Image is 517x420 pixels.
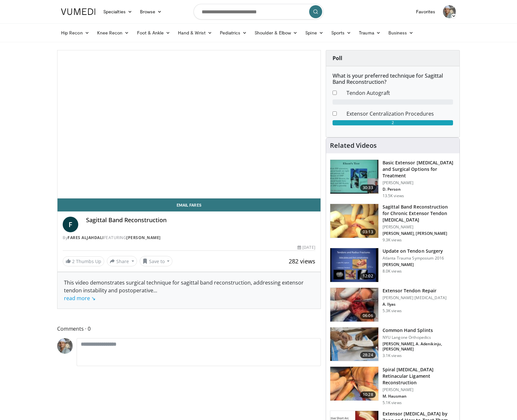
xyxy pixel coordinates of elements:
a: [PERSON_NAME] [126,235,161,240]
span: 12:02 [360,273,376,279]
p: [PERSON_NAME], A. Adenikinju, [PERSON_NAME] [383,341,456,352]
p: A. Ilyas [383,302,447,307]
p: [PERSON_NAME] [MEDICAL_DATA] [383,295,447,300]
button: Share [107,256,137,266]
p: D. Person [383,187,456,192]
a: 06:06 Extensor Tendon Repair [PERSON_NAME] [MEDICAL_DATA] A. Ilyas 5.3K views [330,287,456,322]
a: 10:28 Spiral [MEDICAL_DATA] Retinacular Ligament Reconstruction [PERSON_NAME] M. Hausman 5.1K views [330,366,456,405]
p: NYU Langone Orthopedics [383,335,456,340]
a: Favorites [412,5,439,18]
h4: Sagittal Band Reconstruction [86,217,315,224]
video-js: Video Player [57,50,321,198]
a: Spine [301,26,327,39]
p: 5.3K views [383,308,402,313]
input: Search topics, interventions [194,4,323,19]
h3: Update on Tendon Surgery [383,248,444,254]
span: 282 views [289,257,315,265]
span: 06:06 [360,312,376,319]
h3: Common Hand Splints [383,327,456,334]
a: Shoulder & Elbow [251,26,301,39]
span: 03:13 [360,229,376,235]
span: 10:28 [360,391,376,398]
h3: Spiral [MEDICAL_DATA] Retinacular Ligament Reconstruction [383,366,456,386]
div: This video demonstrates surgical technique for sagittal band reconstruction, addressing extensor ... [64,279,314,302]
a: Hand & Wrist [174,26,216,39]
div: By FEATURING [63,235,315,241]
p: [PERSON_NAME] [383,387,456,392]
button: Save to [140,256,173,266]
a: Knee Recon [93,26,133,39]
a: Hip Recon [57,26,93,39]
a: Email Fares [57,198,321,211]
span: 2 [72,258,75,264]
p: 9.3K views [383,237,402,243]
a: Business [385,26,418,39]
img: bed40874-ca21-42dc-8a42-d9b09b7d8d58.150x105_q85_crop-smart_upscale.jpg [330,160,378,194]
h3: Sagittal Band Reconstruction for Chronic Extensor Tendon [MEDICAL_DATA] [383,204,456,223]
p: 5.1K views [383,400,402,405]
p: Atlanta Trauma Symposium 2016 [383,256,444,261]
h4: Related Videos [330,142,377,149]
a: Specialties [99,5,136,18]
p: M. Hausman [383,394,456,399]
a: read more ↘ [64,295,95,302]
h3: Basic Extensor [MEDICAL_DATA] and Surgical Options for Treatment [383,159,456,179]
a: 28:24 Common Hand Splints NYU Langone Orthopedics [PERSON_NAME], A. Adenikinju, [PERSON_NAME] 3.1... [330,327,456,362]
div: 2 [333,120,453,125]
img: ae5d93ec-584c-4ffc-8ec6-81a2f8ba1e43.jpg.150x105_q85_crop-smart_upscale.jpg [330,327,378,361]
img: Avatar [443,5,456,18]
a: Trauma [355,26,385,39]
p: 13.5K views [383,193,404,198]
dd: Extensor Centralization Procedures [342,110,458,118]
p: [PERSON_NAME] [383,180,456,185]
p: 3.1K views [383,353,402,358]
h6: What is your preferred technique for Sagittal Band Reconstruction? [333,73,453,85]
span: 28:24 [360,352,376,358]
img: a7b712a6-5907-4f15-bbf6-16f887eb6b16.150x105_q85_crop-smart_upscale.jpg [330,367,378,401]
a: 03:13 Sagittal Band Reconstruction for Chronic Extensor Tendon [MEDICAL_DATA] [PERSON_NAME] [PERS... [330,204,456,243]
a: 12:02 Update on Tendon Surgery Atlanta Trauma Symposium 2016 [PERSON_NAME] 8.0K views [330,248,456,282]
a: Browse [136,5,166,18]
a: 2 Thumbs Up [63,256,104,266]
p: [PERSON_NAME], [PERSON_NAME] [383,231,456,236]
div: [DATE] [297,245,315,250]
a: Pediatrics [216,26,251,39]
img: a359e5b1-4ade-484f-8c3c-dd174751a8ce.150x105_q85_crop-smart_upscale.jpg [330,288,378,322]
h3: Extensor Tendon Repair [383,287,447,294]
img: Avatar [57,338,73,354]
p: 8.0K views [383,269,402,274]
span: ... [64,287,157,302]
a: Fares AlJahdali [68,235,104,240]
span: Comments 0 [57,325,321,333]
p: [PERSON_NAME] [383,262,444,267]
img: b81ec0fd-40f7-4555-84dc-38527f719aec.150x105_q85_crop-smart_upscale.jpg [330,204,378,238]
a: F [63,217,78,232]
img: VuMedi Logo [61,8,95,15]
span: 30:33 [360,185,376,191]
strong: Poll [333,55,342,62]
a: Foot & Ankle [133,26,174,39]
img: 14929f5a-e4b8-42f0-9be4-b2bc5c40fd40.150x105_q85_crop-smart_upscale.jpg [330,248,378,282]
a: Sports [327,26,355,39]
p: [PERSON_NAME] [383,224,456,230]
dd: Tendon Autograft [342,89,458,97]
a: 30:33 Basic Extensor [MEDICAL_DATA] and Surgical Options for Treatment [PERSON_NAME] D. Person 13... [330,159,456,198]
